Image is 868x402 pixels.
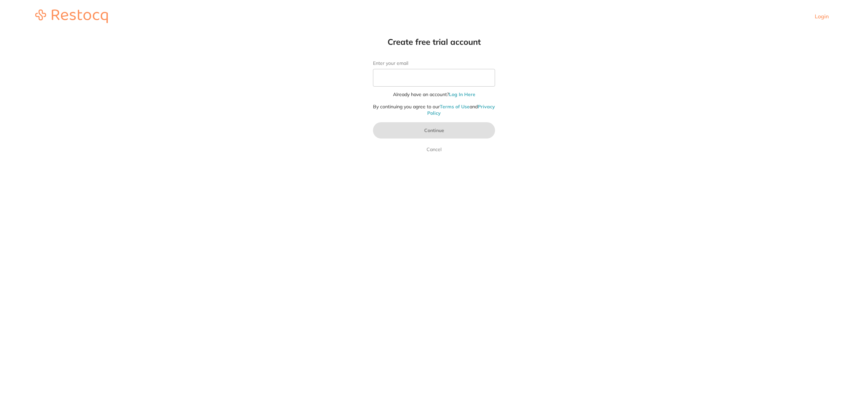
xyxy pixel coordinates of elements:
a: Privacy Policy [427,104,495,116]
a: Terms of Use [440,104,470,110]
a: Login [815,13,829,20]
p: Already have an account? [373,91,495,98]
img: restocq_logo.svg [35,10,108,23]
p: By continuing you agree to our and [373,104,495,117]
h1: Create free trial account [359,37,509,47]
label: Enter your email [373,60,495,66]
button: Continue [373,122,495,139]
a: Cancel [425,145,443,153]
a: Log In Here [449,91,475,97]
